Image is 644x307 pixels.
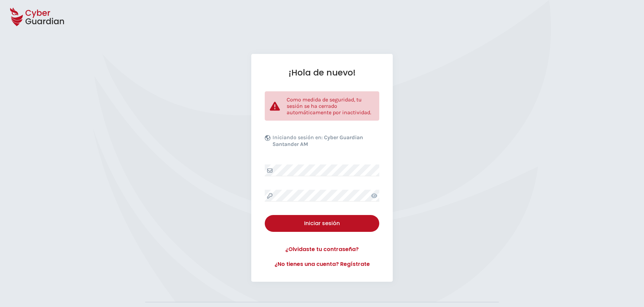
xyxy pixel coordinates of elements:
div: Iniciar sesión [270,219,374,227]
p: Iniciando sesión en: [272,134,378,151]
a: ¿No tienes una cuenta? Regístrate [265,260,379,268]
p: Como medida de seguridad, tu sesión se ha cerrado automáticamente por inactividad. [287,96,374,116]
button: Iniciar sesión [265,215,379,232]
h1: ¡Hola de nuevo! [265,67,379,78]
a: ¿Olvidaste tu contraseña? [265,245,379,253]
b: Cyber Guardian Santander AM [272,134,363,147]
